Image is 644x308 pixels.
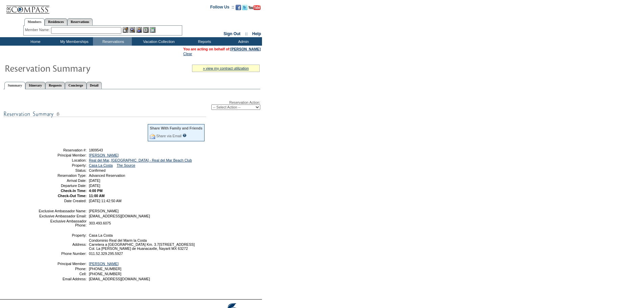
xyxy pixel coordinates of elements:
[38,199,87,203] td: Date Created:
[89,252,123,256] span: 011.52.329.295.5927
[236,5,241,10] img: Become our fan on Facebook
[203,66,249,70] a: » view my contract utilization
[210,4,234,12] td: Follow Us ::
[38,153,87,157] td: Principal Member:
[245,31,248,36] span: ::
[89,163,113,167] a: Casa La Costa
[183,47,261,51] span: You are acting on behalf of:
[3,100,260,110] div: Reservation Action:
[3,110,206,118] img: subTtlResSummary.gif
[223,31,240,36] a: Sign Out
[89,221,111,225] span: 303.493.6075
[38,267,87,271] td: Phone:
[89,158,192,162] a: Real del Mar, [GEOGRAPHIC_DATA] - Real del Mar Beach Club
[38,209,87,213] td: Exclusive Ambassador Name:
[38,148,87,152] td: Reservation #:
[89,199,121,203] span: [DATE] 11:42:50 AM
[123,27,128,33] img: b_edit.gif
[38,179,87,183] td: Arrival Date:
[38,214,87,218] td: Exclusive Ambassador Email:
[89,148,103,152] span: 1809543
[252,31,261,36] a: Help
[38,219,87,227] td: Exclusive Ambassador Phone:
[89,272,121,276] span: [PHONE_NUMBER]
[184,37,223,46] td: Reports
[38,277,87,281] td: Email Address:
[129,27,135,33] img: View
[38,272,87,276] td: Cell:
[38,238,87,251] td: Address:
[223,37,262,46] td: Admin
[54,37,93,46] td: My Memberships
[89,184,100,188] span: [DATE]
[15,37,54,46] td: Home
[89,277,150,281] span: [EMAIL_ADDRESS][DOMAIN_NAME]
[242,7,247,11] a: Follow us on Twitter
[136,27,142,33] img: Impersonate
[38,173,87,177] td: Reservation Type:
[38,163,87,167] td: Property:
[93,37,132,46] td: Reservations
[89,173,125,177] span: Advanced Reservation
[25,27,51,33] div: Member Name:
[45,82,65,89] a: Requests
[38,168,87,172] td: Status:
[89,209,119,213] span: [PERSON_NAME]
[183,134,187,137] input: What is this?
[242,5,247,10] img: Follow us on Twitter
[89,262,119,266] a: [PERSON_NAME]
[150,27,156,33] img: b_calculator.gif
[65,82,86,89] a: Concierge
[143,27,149,33] img: Reservations
[61,189,87,193] strong: Check-In Time:
[67,18,93,25] a: Reservations
[58,194,87,198] strong: Check-Out Time:
[156,134,182,138] a: Share via Email
[4,82,25,89] a: Summary
[89,168,105,172] span: Confirmed
[89,267,121,271] span: [PHONE_NUMBER]
[25,82,45,89] a: Itinerary
[38,262,87,266] td: Principal Member:
[87,82,102,89] a: Detail
[89,194,104,198] span: 11:00 AM
[38,233,87,237] td: Property:
[89,233,113,237] span: Casa La Costa
[132,37,184,46] td: Vacation Collection
[89,238,195,251] span: Condominio Real del Marm la Costa Carretera a [GEOGRAPHIC_DATA] Km. 3.7[STREET_ADDRESS] Col. La [...
[231,47,261,51] a: [PERSON_NAME]
[117,163,135,167] a: The Source
[89,214,150,218] span: [EMAIL_ADDRESS][DOMAIN_NAME]
[89,189,102,193] span: 4:00 PM
[38,252,87,256] td: Phone Number:
[89,153,119,157] a: [PERSON_NAME]
[248,5,261,10] img: Subscribe to our YouTube Channel
[183,52,192,56] a: Clear
[248,7,261,11] a: Subscribe to our YouTube Channel
[150,126,202,130] div: Share With Family and Friends
[236,7,241,11] a: Become our fan on Facebook
[45,18,67,25] a: Residences
[89,179,100,183] span: [DATE]
[38,184,87,188] td: Departure Date:
[4,61,140,75] img: Reservaton Summary
[24,18,45,26] a: Members
[38,158,87,162] td: Location:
